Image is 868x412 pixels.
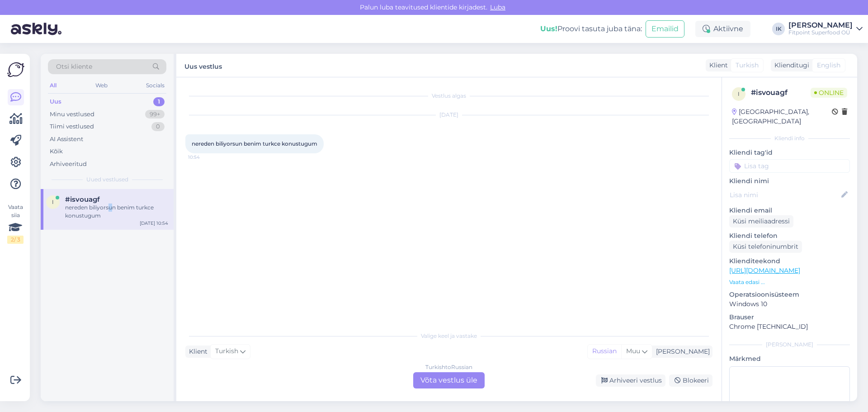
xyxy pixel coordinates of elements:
[729,241,802,253] div: Küsi telefoninumbrit
[751,87,811,98] div: # isvouagf
[596,374,665,387] div: Arhiveeri vestlus
[771,61,809,70] div: Klienditugi
[413,372,485,388] div: Võta vestlus üle
[729,256,850,266] p: Klienditeekond
[144,80,166,91] div: Socials
[729,278,850,286] p: Vaata edasi ...
[145,110,165,119] div: 99+
[729,313,850,322] p: Brauser
[540,24,642,34] div: Proovi tasuta juba täna:
[729,341,850,349] div: [PERSON_NAME]
[151,122,165,131] div: 0
[7,61,24,78] img: Askly Logo
[729,206,850,215] p: Kliendi email
[729,290,850,299] p: Operatsioonisüsteem
[7,203,24,244] div: Vaata siia
[732,107,832,126] div: [GEOGRAPHIC_DATA], [GEOGRAPHIC_DATA]
[652,347,710,356] div: [PERSON_NAME]
[425,363,472,371] div: Turkish to Russian
[729,215,793,227] div: Küsi meiliaadressi
[50,110,94,119] div: Minu vestlused
[729,176,850,186] p: Kliendi nimi
[50,135,83,144] div: AI Assistent
[729,354,850,364] p: Märkmed
[50,147,63,156] div: Kõik
[65,204,168,220] div: nereden biliyorsun benim turkce konustugum
[215,346,238,356] span: Turkish
[185,347,208,356] div: Klient
[153,97,165,106] div: 1
[185,332,712,340] div: Valige keel ja vastake
[140,220,168,227] div: [DATE] 10:54
[669,374,712,387] div: Blokeeri
[50,97,61,106] div: Uus
[50,122,94,131] div: Tiimi vestlused
[192,140,317,147] span: nereden biliyorsun benim turkce konustugum
[788,22,863,36] a: [PERSON_NAME]Fitpoint Superfood OÜ
[7,236,24,244] div: 2 / 3
[185,92,712,100] div: Vestlus algas
[772,23,785,35] div: IK
[588,345,621,358] div: Russian
[646,20,684,38] button: Emailid
[729,299,850,309] p: Windows 10
[729,231,850,241] p: Kliendi telefon
[56,62,92,71] span: Otsi kliente
[706,61,728,70] div: Klient
[729,134,850,142] div: Kliendi info
[185,111,712,119] div: [DATE]
[817,61,840,70] span: English
[626,347,640,355] span: Muu
[50,160,87,169] div: Arhiveeritud
[788,22,853,29] div: [PERSON_NAME]
[736,61,759,70] span: Turkish
[65,195,100,204] span: #isvouagf
[729,148,850,157] p: Kliendi tag'id
[729,322,850,331] p: Chrome [TECHNICAL_ID]
[729,159,850,173] input: Lisa tag
[730,190,840,200] input: Lisa nimi
[811,88,847,98] span: Online
[52,199,54,205] span: i
[184,59,222,71] label: Uus vestlus
[48,80,58,91] div: All
[86,175,128,184] span: Uued vestlused
[695,21,750,37] div: Aktiivne
[729,266,800,275] a: [URL][DOMAIN_NAME]
[788,29,853,36] div: Fitpoint Superfood OÜ
[487,3,508,11] span: Luba
[540,24,557,33] b: Uus!
[94,80,109,91] div: Web
[188,154,222,161] span: 10:54
[738,90,740,97] span: i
